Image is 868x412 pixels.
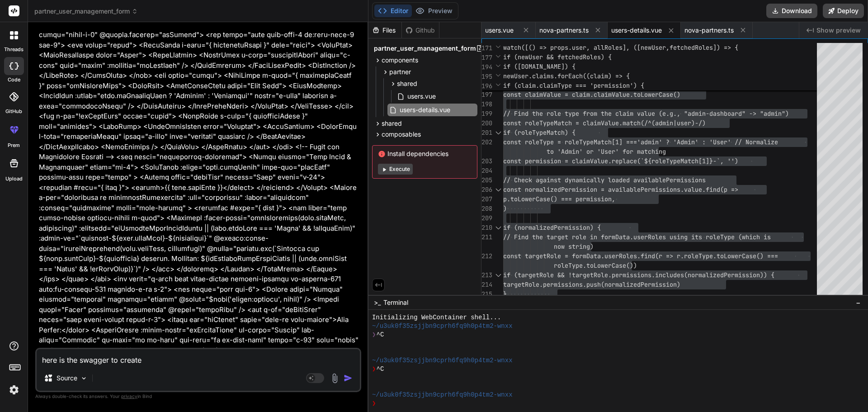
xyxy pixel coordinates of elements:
span: ~/u3uk0f35zsjjbn9cprh6fq9h0p4tm2-wnxx [372,356,513,365]
span: components [382,56,418,65]
span: watch([() => props.user, allRoles], ([newUser, [503,43,670,52]
span: werCase() [648,90,680,99]
span: ^(admin|user)-/) [648,119,706,127]
div: 197 [481,90,491,99]
span: if (targetRole && !targetRole.permis [503,271,633,279]
span: // Check against dynamically loaded av [503,176,641,184]
div: 209 [481,213,491,223]
span: ue (e.g., "admin-dashboard" -> "admin") [648,109,789,118]
span: if (newUser && fetchedRoles) { [503,53,612,61]
div: Click to collapse the range. [492,223,504,232]
span: 177 [481,53,491,62]
span: Terminal [383,298,408,307]
span: 195 [481,72,491,81]
span: users-details.vue [611,26,662,35]
span: const normalizedPermission = available [503,185,641,194]
div: Github [402,26,439,35]
div: Files [368,26,401,35]
span: newUser.claims.forEach((claim) => { [503,72,630,80]
div: 198 [481,99,491,109]
span: to 'Admin' or 'User' for matching [547,147,666,156]
img: Pick Models [80,374,88,382]
span: ~/u3uk0f35zsjjbn9cprh6fq9h0p4tm2-wnxx [372,391,513,399]
span: >_ [374,298,381,307]
div: 215 [481,289,491,299]
span: ❯ [372,365,377,374]
span: users.vue [485,26,514,35]
span: } [503,290,507,298]
div: 200 [481,118,491,128]
span: 196 [481,81,491,91]
textarea: here is the swagger to create [37,349,360,365]
span: if (roleTypeMatch) { [503,128,576,137]
button: Editor [374,5,412,17]
span: roleType.toLowerCase()) [554,261,637,270]
span: shared [397,79,417,88]
div: 211 [481,232,491,242]
button: Deploy [823,4,864,18]
span: // Find the target role in formData. [503,233,633,241]
div: 199 [481,109,491,118]
p: Always double-check its answers. Your in Bind [35,392,361,401]
span: const permission = claimValue.replace( [503,157,641,165]
span: sions.includes(normalizedPermission)) { [633,271,774,279]
div: Click to collapse the range. [492,270,504,280]
span: // Find the role type from the claim val [503,109,648,118]
span: if (normalizedPermission) { [503,223,601,232]
div: 213 [481,270,491,280]
span: ❯ [372,331,377,339]
span: partner_user_management_form [374,44,476,53]
div: 203 [481,156,491,166]
div: 202 [481,137,491,147]
span: 194 [481,62,491,72]
label: Upload [5,175,23,183]
img: icon [344,374,353,383]
span: Show preview [816,26,861,35]
div: 214 [481,280,491,289]
span: ❯ [372,399,377,408]
span: 171 [481,43,491,53]
span: nova-partners.ts [684,26,734,35]
span: izedPermission) [626,280,680,289]
span: privacy [121,393,137,399]
button: Download [766,4,817,18]
label: code [8,76,20,84]
div: 204 [481,166,491,175]
div: 207 [481,194,491,204]
span: partner [389,67,411,76]
div: 212 [481,251,491,261]
span: fetchedRoles]) => { [670,43,738,52]
div: 201 [481,128,491,137]
div: 210 [481,223,491,232]
span: partner_user_management_form [34,7,138,16]
span: const roleTypeMatch = claimValue.match(/ [503,119,648,127]
label: prem [8,142,20,149]
div: 205 [481,175,491,185]
span: ^C [377,365,384,374]
div: 206 [481,185,491,194]
span: if ([DOMAIN_NAME]) { [503,62,576,71]
img: settings [6,382,22,398]
span: const roleType = roleTypeMatch[1] === [503,138,637,146]
span: shared [382,119,402,128]
span: ^C [377,331,384,339]
span: 'admin' ? 'Admin' : 'User' // Normalize [637,138,778,146]
div: Click to collapse the range. [492,128,504,137]
div: Click to collapse the range. [492,185,504,194]
span: const claimValue = claim.claimValue.toLo [503,90,648,99]
div: 208 [481,204,491,213]
p: Source [57,374,77,383]
span: users-details.vue [399,104,451,115]
button: Preview [412,5,456,17]
span: const targetRole = formData.userRole [503,252,633,260]
span: targetRole.permissions.push(normal [503,280,626,289]
span: − [856,298,861,307]
span: p.toLowerCase() === permission, [503,195,615,203]
img: attachment [330,373,340,384]
span: composables [382,130,421,139]
button: Execute [378,164,413,175]
span: ) [503,204,507,213]
span: ~/u3uk0f35zsjjbn9cprh6fq9h0p4tm2-wnxx [372,322,513,331]
span: nova-partners.ts [539,26,589,35]
span: Permissions.value.find(p => [641,185,738,194]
